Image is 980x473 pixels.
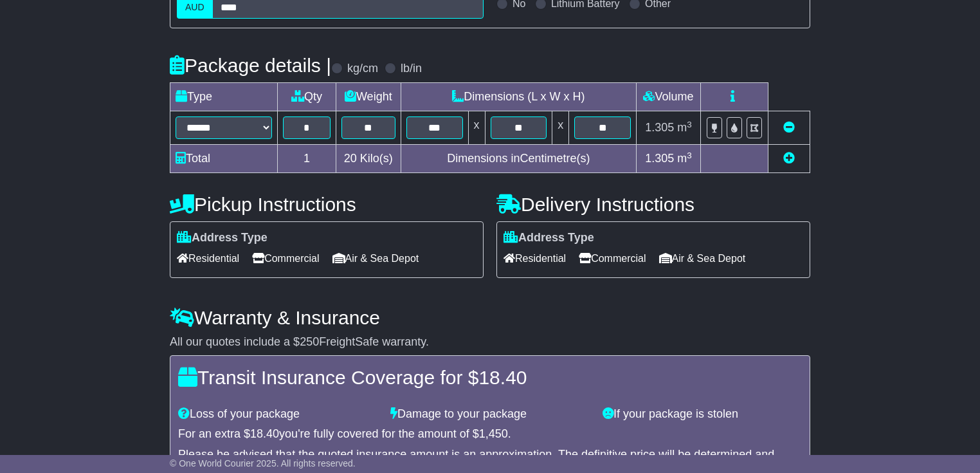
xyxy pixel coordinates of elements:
[278,83,336,111] td: Qty
[504,248,566,268] span: Residential
[783,152,795,165] a: Add new item
[687,120,692,129] sup: 3
[645,152,674,165] span: 1.305
[636,83,700,111] td: Volume
[170,55,331,76] h4: Package details |
[177,248,239,268] span: Residential
[401,62,422,76] label: lb/in
[579,248,646,268] span: Commercial
[596,407,808,422] div: If your package is stolen
[347,62,378,76] label: kg/cm
[170,335,810,349] div: All our quotes include a $ FreightSafe warranty.
[401,145,636,173] td: Dimensions in Centimetre(s)
[252,248,319,268] span: Commercial
[783,121,795,134] a: Remove this item
[332,248,419,268] span: Air & Sea Depot
[177,231,268,245] label: Address Type
[479,427,508,440] span: 1,450
[170,194,484,215] h4: Pickup Instructions
[170,145,278,173] td: Total
[344,152,357,165] span: 20
[172,407,384,422] div: Loss of your package
[478,367,527,388] span: 18.40
[552,111,569,145] td: x
[250,427,279,440] span: 18.40
[178,367,802,388] h4: Transit Insurance Coverage for $
[170,307,810,328] h4: Warranty & Insurance
[170,83,278,111] td: Type
[401,83,636,111] td: Dimensions (L x W x H)
[178,427,802,441] div: For an extra $ you're fully covered for the amount of $ .
[677,152,692,165] span: m
[504,231,594,245] label: Address Type
[170,458,356,468] span: © One World Courier 2025. All rights reserved.
[677,121,692,134] span: m
[300,335,319,348] span: 250
[496,194,810,215] h4: Delivery Instructions
[468,111,485,145] td: x
[645,121,674,134] span: 1.305
[278,145,336,173] td: 1
[336,145,401,173] td: Kilo(s)
[384,407,596,422] div: Damage to your package
[336,83,401,111] td: Weight
[659,248,746,268] span: Air & Sea Depot
[687,151,692,160] sup: 3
